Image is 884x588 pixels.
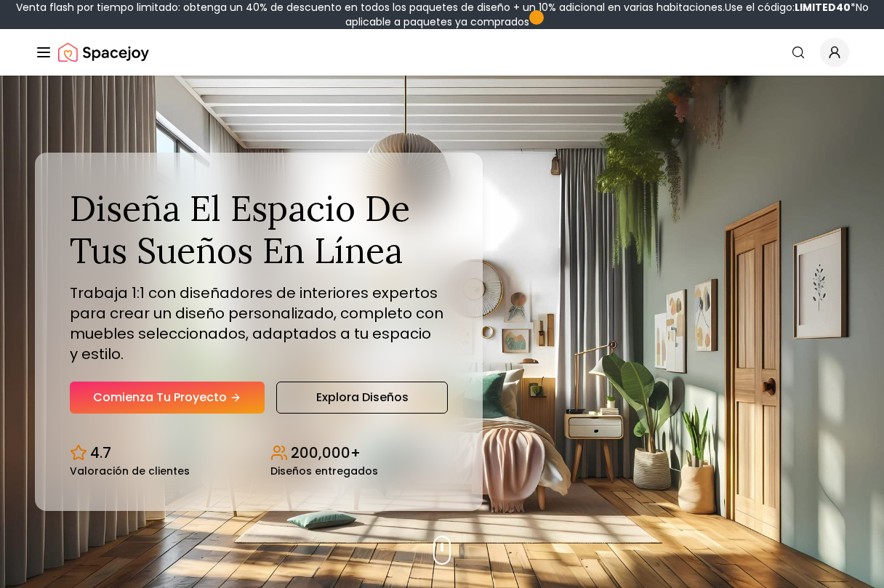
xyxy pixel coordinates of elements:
[291,443,361,463] p: 200,000+
[276,382,448,414] a: Explora diseños
[70,382,265,414] a: Comienza tu proyecto
[58,38,149,67] a: Alegría espacial
[70,431,448,476] div: Estadísticas de diseño
[70,188,448,271] h1: Diseña el espacio de tus sueños en línea
[70,283,448,364] p: Trabaja 1:1 con diseñadores de interiores expertos para crear un diseño personalizado, completo c...
[93,389,227,406] font: Comienza tu proyecto
[70,466,190,476] small: Valoración de clientes
[90,443,111,463] p: 4.7
[35,29,849,76] nav: Global
[58,38,149,67] img: Spacejoy Logo
[270,466,378,476] small: Diseños entregados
